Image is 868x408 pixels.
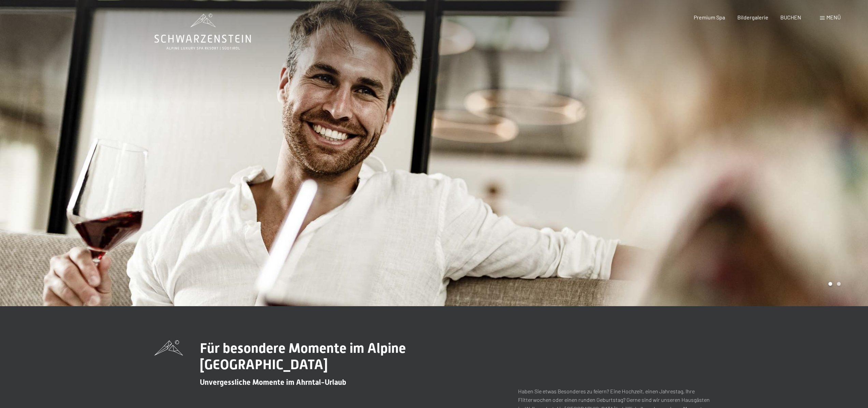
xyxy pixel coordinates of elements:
[837,282,841,286] div: Carousel Page 2
[780,14,801,20] a: BUCHEN
[694,14,725,20] a: Premium Spa
[200,378,346,387] span: Unvergessliche Momente im Ahrntal-Urlaub
[826,282,841,286] div: Carousel Pagination
[826,14,841,20] span: Menü
[828,282,832,286] div: Carousel Page 1 (Current Slide)
[737,14,768,20] a: Bildergalerie
[200,340,406,373] span: Für besondere Momente im Alpine [GEOGRAPHIC_DATA]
